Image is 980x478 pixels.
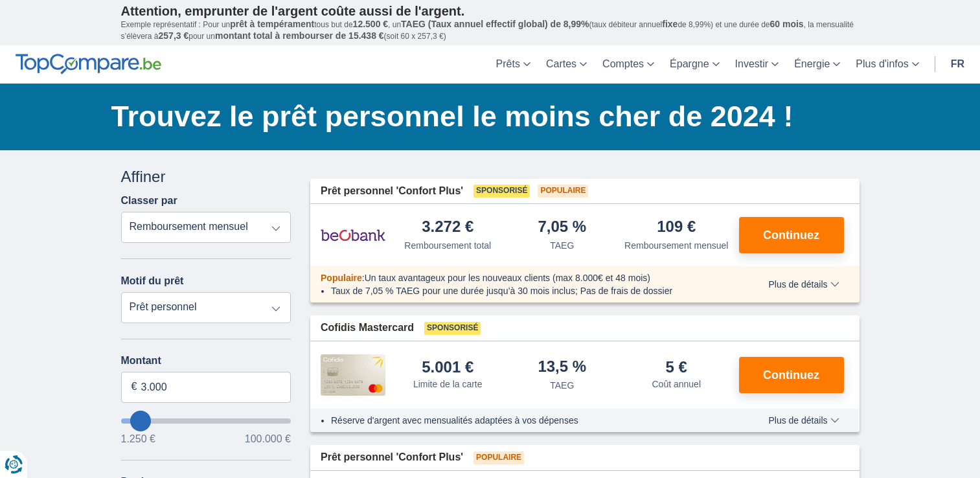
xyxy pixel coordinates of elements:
[758,415,849,426] button: Plus de détails
[488,45,538,84] a: Prêts
[159,30,189,41] span: 257,3 €
[353,19,389,29] span: 12.500 €
[310,271,741,284] div: :
[422,359,473,375] div: 5.001 €
[121,418,291,424] input: wantToBorrow
[848,45,926,84] a: Plus d'infos
[538,359,586,376] div: 13,5 %
[215,30,384,41] span: montant total à rembourser de 15.438 €
[770,19,804,29] span: 60 mois
[230,19,314,29] span: prêt à tempérament
[331,284,731,297] li: Taux de 7,05 % TAEG pour une durée jusqu’à 30 mois inclus; Pas de frais de dossier
[652,378,701,391] div: Coût annuel
[121,434,155,444] span: 1.250 €
[413,378,483,391] div: Limite de la carte
[331,414,731,427] li: Réserve d'argent avec mensualités adaptées à vos dépenses
[121,19,860,42] p: Exemple représentatif : Pour un tous but de , un (taux débiteur annuel de 8,99%) et une durée de ...
[473,185,530,198] span: Sponsorisé
[321,321,414,336] span: Cofidis Mastercard
[657,219,696,236] div: 109 €
[666,359,687,375] div: 5 €
[422,219,473,236] div: 3.272 €
[550,239,574,252] div: TAEG
[245,434,291,444] span: 100.000 €
[727,45,787,84] a: Investir
[16,54,161,74] img: TopCompare
[131,380,137,394] span: €
[321,354,385,396] img: pret personnel Cofidis CC
[321,184,463,199] span: Prêt personnel 'Confort Plus'
[121,275,184,287] label: Motif du prêt
[121,3,860,19] p: Attention, emprunter de l'argent coûte aussi de l'argent.
[121,355,291,367] label: Montant
[321,219,385,251] img: pret personnel Beobank
[768,416,839,425] span: Plus de détails
[786,45,848,84] a: Énergie
[321,450,463,465] span: Prêt personnel 'Confort Plus'
[404,239,491,252] div: Remboursement total
[538,185,588,198] span: Populaire
[662,19,678,29] span: fixe
[943,45,972,84] a: fr
[763,369,819,381] span: Continuez
[121,166,291,188] div: Affiner
[550,379,574,392] div: TAEG
[763,229,819,241] span: Continuez
[739,217,844,253] button: Continuez
[473,451,524,464] span: Populaire
[758,279,849,290] button: Plus de détails
[401,19,589,29] span: TAEG (Taux annuel effectif global) de 8,99%
[538,219,586,236] div: 7,05 %
[739,357,844,393] button: Continuez
[538,45,595,84] a: Cartes
[111,97,860,137] h1: Trouvez le prêt personnel le moins cher de 2024 !
[121,195,177,207] label: Classer par
[768,280,839,289] span: Plus de détails
[365,273,650,283] span: Un taux avantageux pour les nouveaux clients (max 8.000€ et 48 mois)
[624,239,728,252] div: Remboursement mensuel
[662,45,727,84] a: Épargne
[595,45,662,84] a: Comptes
[424,322,481,335] span: Sponsorisé
[321,273,362,283] span: Populaire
